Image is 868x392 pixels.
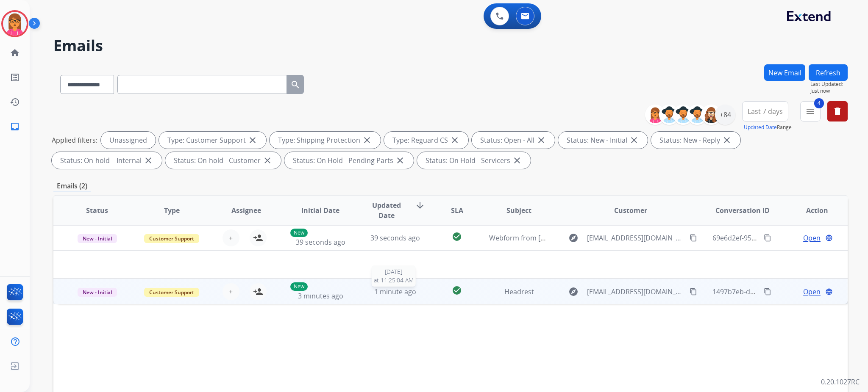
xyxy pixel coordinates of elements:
span: + [229,233,233,243]
span: [DATE] [374,268,414,276]
button: Updated Date [744,124,777,131]
mat-icon: list_alt [10,72,20,83]
div: Status: On-hold - Customer [165,152,281,169]
p: Applied filters: [52,135,97,145]
mat-icon: close [450,135,460,145]
span: Assignee [231,205,261,215]
div: Status: On Hold - Pending Parts [284,152,414,169]
div: +84 [715,105,735,125]
span: Range [744,124,792,131]
span: Customer [614,205,647,215]
mat-icon: delete [832,106,843,116]
mat-icon: person_add [253,233,263,243]
mat-icon: language [825,234,833,242]
mat-icon: search [290,80,300,90]
mat-icon: close [143,155,153,166]
mat-icon: content_copy [690,234,697,242]
span: Open [803,287,821,297]
mat-icon: history [10,97,20,107]
mat-icon: menu [805,106,815,116]
mat-icon: close [629,135,639,145]
button: New Email [764,64,805,81]
p: Emails (2) [53,181,91,191]
span: 4 [814,98,824,108]
div: Type: Shipping Protection [270,132,381,149]
h2: Emails [53,37,848,54]
mat-icon: arrow_downward [415,200,425,210]
button: Refresh [809,64,848,81]
span: Conversation ID [715,205,770,215]
div: Status: New - Reply [651,132,740,149]
span: Last 7 days [748,110,783,113]
mat-icon: close [248,135,258,145]
mat-icon: close [536,135,546,145]
span: Status [86,205,108,215]
img: avatar [3,12,27,36]
div: Type: Customer Support [159,132,266,149]
mat-icon: explore [568,287,579,297]
span: 39 seconds ago [296,237,345,247]
span: New - Initial [78,234,117,243]
mat-icon: close [722,135,732,145]
span: SLA [451,205,463,215]
th: Action [773,196,848,225]
mat-icon: close [512,155,522,166]
span: Updated Date [365,200,409,221]
span: + [229,287,233,297]
span: Open [803,233,821,243]
span: 69e6d2ef-95c8-42a8-b15c-3b37c9030105 [712,233,841,243]
p: New [290,229,308,237]
span: Headrest [504,287,534,296]
div: Status: On-hold – Internal [52,152,162,169]
span: New - Initial [78,288,117,297]
mat-icon: check_circle [452,232,462,242]
mat-icon: home [10,48,20,58]
mat-icon: close [262,155,273,166]
div: Unassigned [101,132,156,149]
span: 1 minute ago [374,287,416,296]
mat-icon: inbox [10,121,20,132]
span: Webform from [EMAIL_ADDRESS][DOMAIN_NAME] on [DATE] [489,233,681,243]
mat-icon: explore [568,233,579,243]
mat-icon: content_copy [764,288,771,295]
span: Last Updated: [810,81,848,88]
mat-icon: close [395,155,405,166]
span: at 11:25:04 AM [374,276,414,284]
span: Subject [506,205,531,215]
mat-icon: close [362,135,372,145]
span: Customer Support [144,234,199,243]
span: [EMAIL_ADDRESS][DOMAIN_NAME] [587,287,684,297]
div: Status: Open - All [472,132,555,149]
span: 1497b7eb-d5b4-402c-94dd-72df01ed6247 [712,287,844,296]
button: 4 [800,101,821,121]
p: New [290,282,308,291]
mat-icon: content_copy [690,288,697,295]
span: [EMAIL_ADDRESS][DOMAIN_NAME] [587,233,684,243]
span: Type [164,205,180,215]
span: 39 seconds ago [370,233,420,243]
div: Type: Reguard CS [384,132,468,149]
button: + [223,229,239,246]
span: Customer Support [144,288,199,297]
span: Initial Date [301,205,339,215]
mat-icon: content_copy [764,234,771,242]
mat-icon: check_circle [452,285,462,295]
div: Status: On Hold - Servicers [417,152,531,169]
button: + [223,283,239,300]
div: Status: New - Initial [558,132,648,149]
span: Just now [810,88,848,94]
button: Last 7 days [742,101,788,121]
mat-icon: person_add [253,287,263,297]
span: 3 minutes ago [298,291,343,301]
p: 0.20.1027RC [821,377,860,387]
mat-icon: language [825,288,833,295]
